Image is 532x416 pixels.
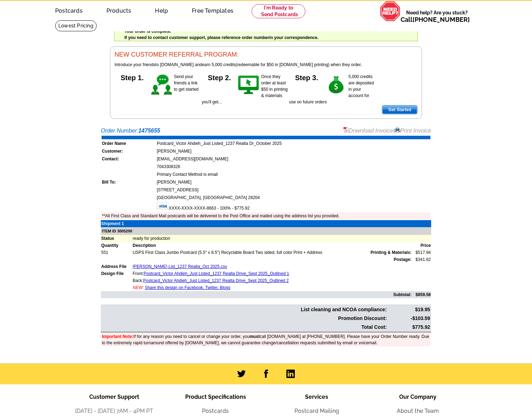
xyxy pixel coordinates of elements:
[343,128,393,134] a: Download Invoice
[395,127,400,133] img: small-print-icon.gif
[115,73,150,81] h5: Step 1.
[144,271,289,276] a: Postcard_Victor Ahdieh_Just Listed_1237 Realta Drive_Sept 2025_Outlined 1
[132,242,412,249] td: Description
[150,73,174,97] img: step-1.gif
[185,393,246,400] span: Product Specifications
[101,291,412,298] td: Subtotal:
[343,127,349,133] img: small-pdf-icon.gif
[101,220,132,227] td: Shipment 1
[132,285,143,290] span: NEW:
[115,51,417,59] h3: NEW CUSTOMER REFERRAL PROGRAM:
[174,74,199,92] span: Send your friends a link to get started
[145,285,230,290] a: Share this design on Facebook, Twitter, Blogs
[101,270,132,277] td: Design File
[138,128,160,134] strong: 1475655
[115,62,417,68] p: to [DOMAIN_NAME] and (redeemable for $50 in [DOMAIN_NAME] printing) when they order.
[101,227,431,235] td: ITEM ID 3005200
[132,277,412,284] td: Back:
[132,235,431,242] td: ready for production
[95,2,143,18] a: Products
[388,323,430,331] td: $775.92
[64,407,165,415] li: [DATE] - [DATE] 7AM - 4PM PT
[115,62,155,67] span: Introduce your friends
[343,127,432,135] div: |
[102,140,156,147] td: Order Name
[132,264,227,269] a: [PERSON_NAME] List_1237 Realta_Oct 2025.csv
[102,148,156,155] td: Customer:
[413,16,470,23] a: [PHONE_NUMBER]
[305,393,328,400] span: Services
[382,105,417,114] a: Get Started
[132,249,412,256] td: USPS First Class Jumbo Postcard (5.5" x 8.5") Recyclable Board Two sided, full color Print + Address
[102,323,387,331] td: Total Cost:
[391,252,532,416] iframe: LiveChat chat widget
[156,155,430,162] td: [EMAIL_ADDRESS][DOMAIN_NAME]
[101,127,431,135] div: Order Number:
[132,270,412,277] td: Front:
[388,314,430,322] td: -$103.59
[89,393,139,400] span: Customer Support
[202,74,287,104] span: Once they order at least $50 in printing & materials you'll get...
[156,163,430,170] td: 7043308326
[324,73,349,97] img: step-3.gif
[102,212,430,219] td: **All First Class and Standard Mail postcards will be delivered to the Post Office and mailed usi...
[102,333,430,346] td: If for any reason you need to cancel or change your order, you call [DOMAIN_NAME] at [PHONE_NUMBE...
[101,249,132,256] td: 551
[44,2,94,18] a: Postcards
[156,179,430,186] td: [PERSON_NAME]
[156,148,430,155] td: [PERSON_NAME]
[289,73,324,81] h5: Step 3.
[412,242,431,249] td: Price
[202,408,229,414] a: Postcards
[289,74,374,104] span: 5,000 credits are deposited in your account for use on future orders
[388,306,430,314] td: $19.95
[249,334,260,339] b: must
[144,2,179,18] a: Help
[97,42,104,42] img: u
[181,2,245,18] a: Free Templates
[382,105,417,114] span: Get Started
[143,278,289,283] a: Postcard_Victor Ahdieh_Just Listed_1237 Realta Drive_Sept 2025_Outlined 2
[370,249,411,256] span: Printing & Materials:
[156,202,430,212] td: XXXX-XXXX-XXXX-8663 - 100% - $775.92
[395,128,431,134] a: Print Invoice
[157,202,169,210] img: visa.gif
[156,186,430,193] td: [STREET_ADDRESS]
[380,1,401,21] img: help
[102,155,156,162] td: Contact:
[294,408,339,414] a: Postcard Mailing
[101,242,132,249] td: Quantity
[156,171,430,178] td: Primary Contact Method is email
[412,249,431,256] td: $517.94
[124,29,171,34] strong: Your order is complete.
[237,73,261,97] img: step-2.gif
[156,194,430,201] td: [GEOGRAPHIC_DATA], [GEOGRAPHIC_DATA] 28204
[401,16,470,23] span: Call
[102,306,387,314] td: List cleaning and NCOA compliance:
[102,179,156,186] td: Bill To:
[101,263,132,270] td: Address File
[202,73,237,81] h5: Step 2.
[202,62,236,67] span: earn 5,000 credits
[102,334,133,339] font: Important Note:
[101,235,132,242] td: Status
[401,9,473,23] span: Need help? Are you stuck?
[102,314,387,322] td: Promotion Discount:
[156,140,430,147] td: Postcard_Victor Ahdieh_Just Listed_1237 Realta Dr_October 2025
